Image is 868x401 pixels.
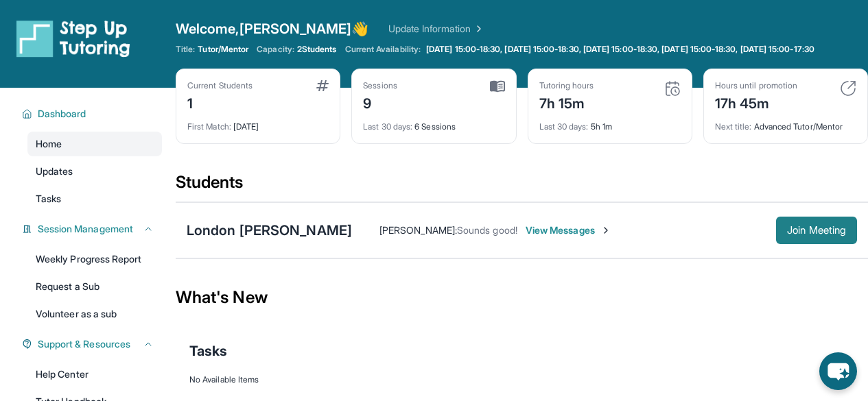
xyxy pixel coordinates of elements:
span: Updates [36,165,73,178]
span: View Messages [526,223,611,237]
div: Students [176,171,868,202]
span: Capacity: [257,44,294,55]
a: Update Information [388,22,484,36]
button: Join Meeting [776,217,857,244]
span: Last 30 days : [363,121,412,132]
img: card [840,80,856,97]
div: Current Students [187,80,253,91]
img: card [490,80,505,93]
div: No Available Items [189,374,854,385]
span: Next title : [715,121,752,132]
div: 7h 15m [539,91,594,113]
img: Chevron Right [471,22,484,36]
a: Help Center [27,362,162,387]
span: Title: [176,44,195,55]
a: Updates [27,159,162,184]
span: [DATE] 15:00-18:30, [DATE] 15:00-18:30, [DATE] 15:00-18:30, [DATE] 15:00-18:30, [DATE] 15:00-17:30 [426,44,814,55]
div: London [PERSON_NAME] [187,221,352,240]
span: [PERSON_NAME] : [379,224,457,236]
span: Support & Resources [38,337,130,351]
img: logo [16,19,130,58]
div: Sessions [363,80,397,91]
div: 17h 45m [715,91,797,113]
div: Tutoring hours [539,80,594,91]
div: [DATE] [187,113,329,132]
span: Session Management [38,222,133,236]
div: 9 [363,91,397,113]
span: First Match : [187,121,231,132]
button: Dashboard [32,107,154,121]
span: Join Meeting [787,226,846,234]
button: Session Management [32,222,154,236]
div: 5h 1m [539,113,681,132]
a: Weekly Progress Report [27,247,162,271]
span: Current Availability: [345,44,421,55]
img: card [316,80,329,91]
div: 6 Sessions [363,113,504,132]
span: Tasks [189,341,227,361]
div: Advanced Tutor/Mentor [715,113,856,132]
a: [DATE] 15:00-18:30, [DATE] 15:00-18:30, [DATE] 15:00-18:30, [DATE] 15:00-18:30, [DATE] 15:00-17:30 [423,44,817,55]
span: Last 30 days : [539,121,589,132]
a: Request a Sub [27,274,162,299]
span: Tasks [36,192,61,206]
button: Support & Resources [32,337,154,351]
span: 2 Students [297,44,337,55]
span: Home [36,137,62,151]
button: chat-button [819,352,857,390]
span: Sounds good! [457,224,517,236]
span: Tutor/Mentor [198,44,248,55]
a: Volunteer as a sub [27,302,162,326]
a: Tasks [27,186,162,211]
span: Dashboard [38,107,86,121]
a: Home [27,132,162,156]
div: Hours until promotion [715,80,797,91]
img: Chevron-Right [600,225,611,236]
img: card [664,80,681,97]
span: Welcome, [PERSON_NAME] 👋 [176,19,369,38]
div: What's New [176,267,868,328]
div: 1 [187,91,253,113]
